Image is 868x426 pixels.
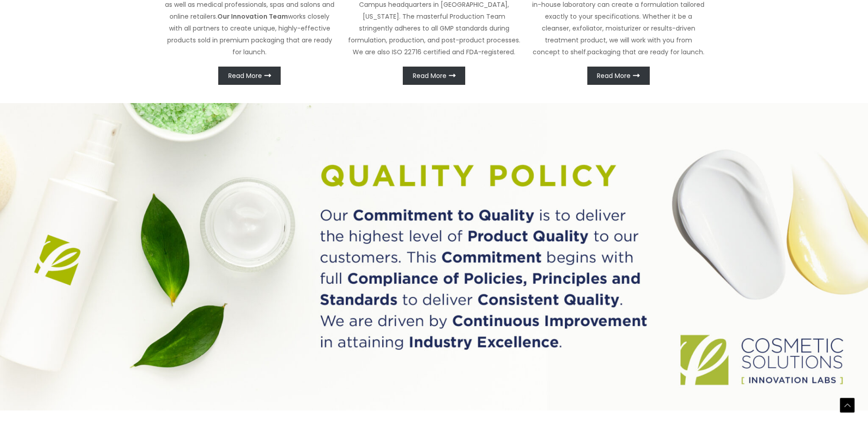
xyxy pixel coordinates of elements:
[597,73,631,79] span: Read More
[228,73,262,79] span: Read More
[587,67,650,85] a: Read More
[217,12,288,21] strong: Our Innovation Team
[413,73,447,79] span: Read More
[403,67,465,85] a: Read More
[218,67,281,85] a: Read More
